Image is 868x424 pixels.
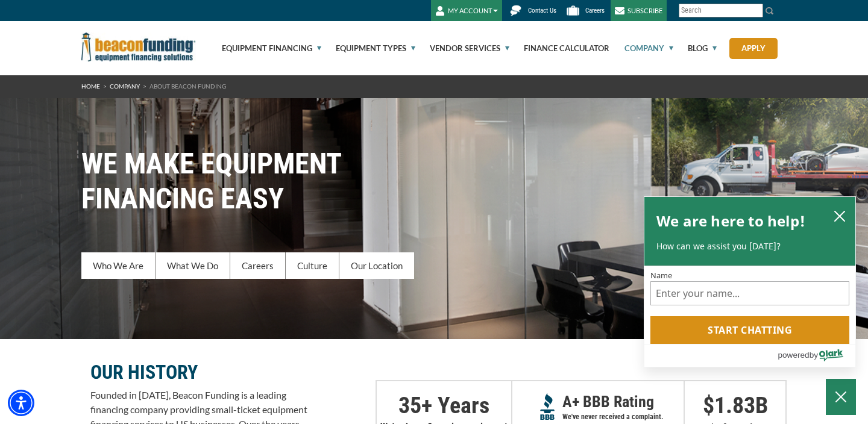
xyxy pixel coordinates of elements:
a: Finance Calculator [510,21,609,75]
button: Close Chatbox [826,379,856,415]
p: A+ BBB Rating [562,396,684,408]
a: HOME [81,83,100,90]
div: Accessibility Menu [8,390,34,416]
p: OUR HISTORY [90,365,307,379]
button: Start chatting [650,316,849,344]
a: Culture [286,252,339,279]
span: by [810,348,818,363]
p: + Years [377,399,512,411]
a: Company [611,21,673,75]
a: Clear search text [750,6,760,16]
a: Company [110,83,140,90]
a: Blog [674,21,717,75]
a: Beacon Funding Corporation [81,41,196,51]
p: How can we assist you [DATE]? [656,240,843,252]
div: olark chatbox [644,196,856,367]
img: Search [765,6,775,16]
p: We've never received a complaint. [562,411,684,423]
img: Beacon Funding Corporation [81,33,196,61]
a: Equipment Types [322,21,415,75]
input: Name [650,281,849,305]
a: Equipment Financing [208,21,321,75]
a: Who We Are [81,252,156,279]
span: 1.83 [714,392,755,419]
a: Our Location [339,252,414,279]
button: close chatbox [830,207,849,225]
h2: We are here to help! [656,209,805,233]
h1: WE MAKE EQUIPMENT FINANCING EASY [81,146,787,216]
a: Apply [729,38,778,59]
span: About Beacon Funding [149,83,226,90]
span: Contact Us [528,7,556,14]
a: What We Do [156,252,230,279]
a: Vendor Services [416,21,509,75]
a: Careers [230,252,286,279]
span: powered [778,348,809,363]
img: A+ Reputation BBB [540,393,555,420]
span: 35 [398,392,421,419]
label: Name [650,272,849,279]
input: Search [679,4,763,17]
span: Careers [585,7,605,14]
p: $ B [685,399,785,411]
a: Powered by Olark [778,344,855,367]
